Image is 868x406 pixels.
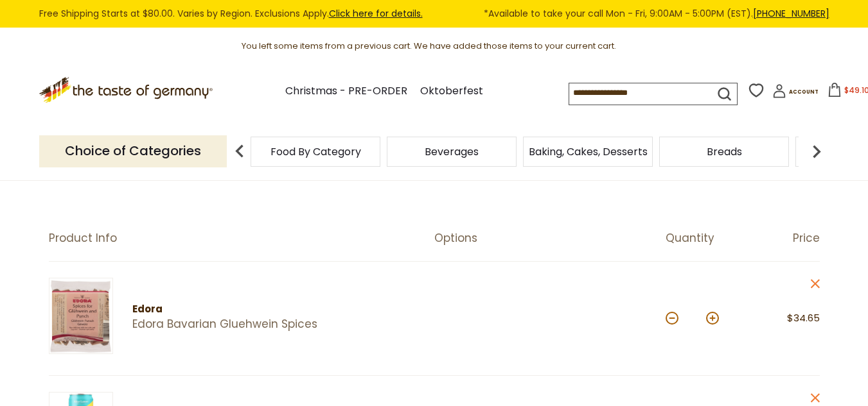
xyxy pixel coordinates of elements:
p: Choice of Categories [39,135,227,167]
a: Breads [707,147,742,156]
span: Account [789,89,819,96]
a: Christmas - PRE-ORDER [285,83,407,100]
a: Account [772,84,819,103]
a: Oktoberfest [420,83,483,100]
a: Click here for details. [329,7,423,20]
a: Food By Category [270,147,361,156]
div: Free Shipping Starts at $80.00. Varies by Region. Exclusions Apply. [39,6,829,21]
img: Edora Gluehwein Spices [49,278,113,354]
a: Baking, Cakes, Desserts [529,147,648,156]
span: *Available to take your call Mon - Fri, 9:00AM - 5:00PM (EST). [484,6,829,21]
div: Price [743,232,820,245]
div: Product Info [49,232,434,245]
img: next arrow [804,139,829,164]
div: Options [434,232,666,245]
a: [PHONE_NUMBER] [753,7,829,20]
img: previous arrow [227,139,252,164]
span: $34.65 [787,311,820,325]
div: Edora [132,301,412,317]
a: Beverages [425,147,479,156]
div: Quantity [666,232,743,245]
a: Edora Bavarian Gluehwein Spices [132,317,412,331]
